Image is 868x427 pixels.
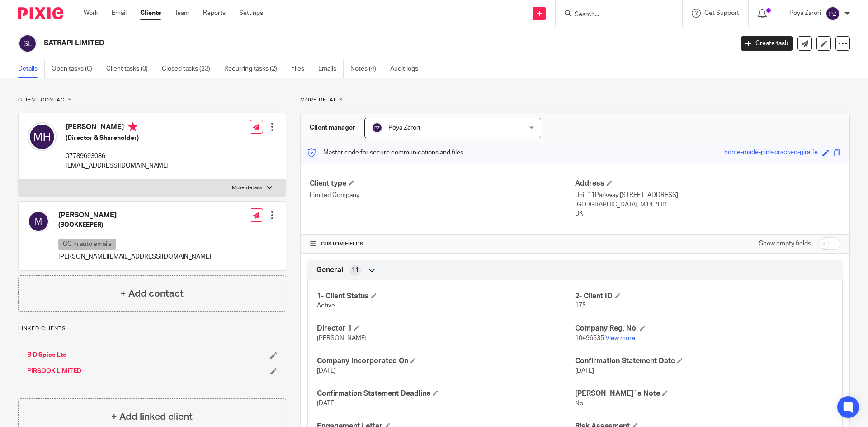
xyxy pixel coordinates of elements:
[66,152,169,161] p: 07789693086
[575,179,840,188] h4: Address
[575,356,833,366] h4: Confirmation Statement Date
[120,287,184,301] h4: + Add contact
[18,60,45,78] a: Details
[291,60,311,78] a: Files
[575,335,604,341] span: 10496535
[390,60,425,78] a: Audit logs
[575,368,594,374] span: [DATE]
[575,400,583,407] span: No
[350,60,383,78] a: Notes (4)
[310,191,575,200] p: Limited Company
[317,356,575,366] h4: Company Incorporated On
[140,9,161,18] a: Clients
[58,252,211,261] p: [PERSON_NAME][EMAIL_ADDRESS][DOMAIN_NAME]
[66,122,169,134] h4: [PERSON_NAME]
[317,324,575,333] h4: Director 1
[66,161,169,170] p: [EMAIL_ADDRESS][DOMAIN_NAME]
[388,125,420,131] span: Poya Zarori
[605,335,635,341] a: View more
[704,10,739,16] span: Get Support
[106,60,155,78] a: Client tasks (0)
[574,11,655,19] input: Search
[18,7,63,19] img: Pixie
[317,400,336,407] span: [DATE]
[128,122,137,131] i: Primary
[575,200,840,209] p: [GEOGRAPHIC_DATA], M14 7HR
[52,60,99,78] a: Open tasks (0)
[759,239,811,248] label: Show empty fields
[18,34,37,53] img: svg%3E
[372,122,382,133] img: svg%3E
[112,9,127,18] a: Email
[575,191,840,200] p: Unit 11Parkway [STREET_ADDRESS]
[575,209,840,218] p: UK
[162,60,217,78] a: Closed tasks (23)
[18,325,286,332] p: Linked clients
[300,96,850,104] p: More details
[316,265,343,275] span: General
[27,367,81,376] a: PIRSOOK LIMITED
[310,240,575,248] h4: CUSTOM FIELDS
[224,60,284,78] a: Recurring tasks (2)
[317,368,336,374] span: [DATE]
[58,221,211,230] h5: (BOOKKEEPER)
[58,239,116,250] p: CC in auto emails
[317,292,575,301] h4: 1- Client Status
[724,148,818,158] div: home-made-pink-cracked-giraffe
[310,123,355,132] h3: Client manager
[203,9,226,18] a: Reports
[66,134,169,143] h5: (Director & Shareholder)
[58,211,211,220] h4: [PERSON_NAME]
[317,389,575,398] h4: Confirmation Statement Deadline
[352,266,359,275] span: 11
[575,389,833,398] h4: [PERSON_NAME]`s Note
[310,179,575,188] h4: Client type
[317,335,367,341] span: [PERSON_NAME]
[44,38,590,48] h2: SATRAPI LIMITED
[789,9,821,18] p: Poya Zarori
[84,9,98,18] a: Work
[575,292,833,301] h4: 2- Client ID
[232,184,262,192] p: More details
[175,9,189,18] a: Team
[27,350,67,360] a: B D Spice Ltd
[307,148,463,157] p: Master code for secure communications and files
[317,302,335,309] span: Active
[575,324,833,333] h4: Company Reg. No.
[18,96,286,104] p: Client contacts
[28,122,57,151] img: svg%3E
[111,410,193,424] h4: + Add linked client
[28,211,49,232] img: svg%3E
[741,36,793,51] a: Create task
[239,9,263,18] a: Settings
[826,6,840,21] img: svg%3E
[575,302,586,309] span: 175
[318,60,344,78] a: Emails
